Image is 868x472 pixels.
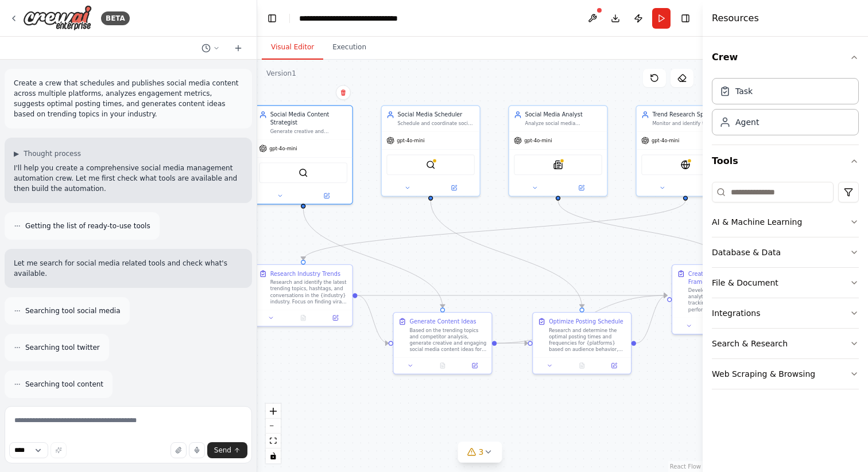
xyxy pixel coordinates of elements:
img: Logo [23,5,92,31]
button: fit view [266,434,281,448]
img: EXASearchTool [681,160,691,170]
div: Web Scraping & Browsing [712,368,815,380]
button: 3 [458,442,502,463]
span: gpt-4o-mini [397,137,424,143]
div: Research and determine the optimal posting times and frequencies for {platforms} based on audienc... [549,327,626,352]
div: Social Media Analyst [525,111,603,119]
button: zoom in [266,404,281,419]
div: Database & Data [712,247,781,258]
g: Edge from af54f289-f992-41fe-a3f6-2902384390ad to 163756b5-0bdc-42ce-8748-9268c0a66825 [358,291,668,299]
button: Integrations [712,298,859,328]
button: Web Scraping & Browsing [712,359,859,389]
button: Hide right sidebar [677,10,693,26]
div: BETA [101,11,130,25]
div: Integrations [712,307,760,319]
div: Research Industry Trends [270,270,340,278]
div: Research Industry TrendsResearch and identify the latest trending topics, hashtags, and conversat... [254,264,353,327]
g: Edge from af54f289-f992-41fe-a3f6-2902384390ad to f82c1f48-467f-4186-a767-798228575e54 [358,291,389,347]
div: Schedule and coordinate social media content publishing across {platforms}, determine optimal pos... [398,120,475,127]
button: Tools [712,145,859,177]
p: Create a crew that schedules and publishes social media content across multiple platforms, analyz... [14,78,243,119]
div: Create Analytics Framework [688,270,766,286]
div: Tools [712,177,859,399]
g: Edge from f82c1f48-467f-4186-a767-798228575e54 to fb6ac012-9fe8-4173-adb5-da50a784ee6e [497,339,528,347]
div: Crew [712,73,859,145]
button: Open in side panel [686,183,731,193]
button: Open in side panel [600,361,628,370]
button: Improve this prompt [51,442,67,458]
button: Crew [712,41,859,73]
div: Create Analytics FrameworkDevelop a comprehensive analytics framework for tracking social media p... [672,264,771,335]
button: Hide left sidebar [264,10,280,26]
p: Let me search for social media related tools and check what's available. [14,258,243,279]
button: Visual Editor [262,36,323,60]
div: Trend Research SpecialistMonitor and identify trending topics, hashtags, and conversations in {in... [635,105,735,197]
button: File & Document [712,268,859,298]
div: File & Document [712,277,778,288]
g: Edge from 2a8eda26-5b59-4bd0-8e25-354dda7948cb to fb6ac012-9fe8-4173-adb5-da50a784ee6e [427,201,586,308]
span: gpt-4o-mini [652,137,679,143]
button: Send [207,442,247,458]
div: Generate Content Ideas [409,318,476,326]
button: AI & Machine Learning [712,207,859,237]
div: Social Media Content Strategist [270,111,348,127]
button: Open in side panel [461,361,489,370]
button: Delete node [336,85,351,100]
button: No output available [286,313,320,323]
img: BraveSearchTool [426,160,436,170]
div: Develop a comprehensive analytics framework for tracking social media performance across {platfor... [688,287,766,313]
button: Search & Research [712,329,859,358]
button: Open in side panel [304,191,349,201]
div: Social Media Scheduler [398,111,475,119]
span: gpt-4o-mini [524,137,552,143]
button: No output available [565,361,599,370]
span: 3 [479,446,484,458]
div: Version 1 [266,69,296,78]
span: Send [214,446,231,455]
div: AI & Machine Learning [712,216,802,228]
span: Searching tool social media [25,306,121,315]
div: Social Media SchedulerSchedule and coordinate social media content publishing across {platforms},... [381,105,480,197]
div: Based on the trending topics and competitor analysis, generate creative and engaging social media... [409,327,487,352]
div: Social Media Content StrategistGenerate creative and engaging social media content ideas based on... [254,105,353,204]
button: toggle interactivity [266,448,281,463]
div: Agent [735,116,759,128]
button: Open in side panel [559,183,603,193]
div: React Flow controls [266,404,281,463]
div: Analyze social media engagement metrics, track performance across {platforms}, identify trends in... [525,120,603,127]
img: SerperDevTool [299,168,308,178]
span: gpt-4o-mini [269,145,297,151]
span: Searching tool content [25,380,103,389]
p: I'll help you create a comprehensive social media management automation crew. Let me first check ... [14,163,243,194]
button: zoom out [266,419,281,434]
button: Open in side panel [321,313,349,323]
button: Click to speak your automation idea [189,442,205,458]
g: Edge from f9c678c6-a779-4bfe-babf-25f782e16c2f to f82c1f48-467f-4186-a767-798228575e54 [299,209,447,308]
img: SerplyNewsSearchTool [553,160,563,170]
button: Upload files [170,442,187,458]
button: Open in side panel [432,183,476,193]
div: Generate creative and engaging social media content ideas based on trending topics in {industry},... [270,128,348,135]
h4: Resources [712,11,759,25]
g: Edge from fb6ac012-9fe8-4173-adb5-da50a784ee6e to 163756b5-0bdc-42ce-8748-9268c0a66825 [636,291,667,347]
button: Switch to previous chat [197,41,224,55]
span: ▶ [14,149,19,158]
button: Execution [323,36,375,60]
span: Searching tool twitter [25,343,100,352]
div: Search & Research [712,338,788,349]
button: No output available [426,361,460,370]
button: ▶Thought process [14,149,81,158]
div: Social Media AnalystAnalyze social media engagement metrics, track performance across {platforms}... [508,105,607,197]
button: Start a new chat [229,41,247,55]
button: Database & Data [712,237,859,267]
div: Trend Research Specialist [652,111,730,119]
nav: breadcrumb [299,13,398,24]
span: Getting the list of ready-to-use tools [25,221,150,231]
div: Generate Content IdeasBased on the trending topics and competitor analysis, generate creative and... [393,312,492,375]
g: Edge from c797a785-0467-4b30-9596-f5fe0d7469c6 to af54f289-f992-41fe-a3f6-2902384390ad [299,201,689,260]
g: Edge from 7829d3db-c77c-4c1c-9d10-5f82844883a5 to 163756b5-0bdc-42ce-8748-9268c0a66825 [554,201,725,260]
div: Optimize Posting ScheduleResearch and determine the optimal posting times and frequencies for {pl... [532,312,631,375]
div: Task [735,85,753,97]
div: Monitor and identify trending topics, hashtags, and conversations in {industry}, research competi... [652,120,730,127]
a: React Flow attribution [670,463,701,470]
